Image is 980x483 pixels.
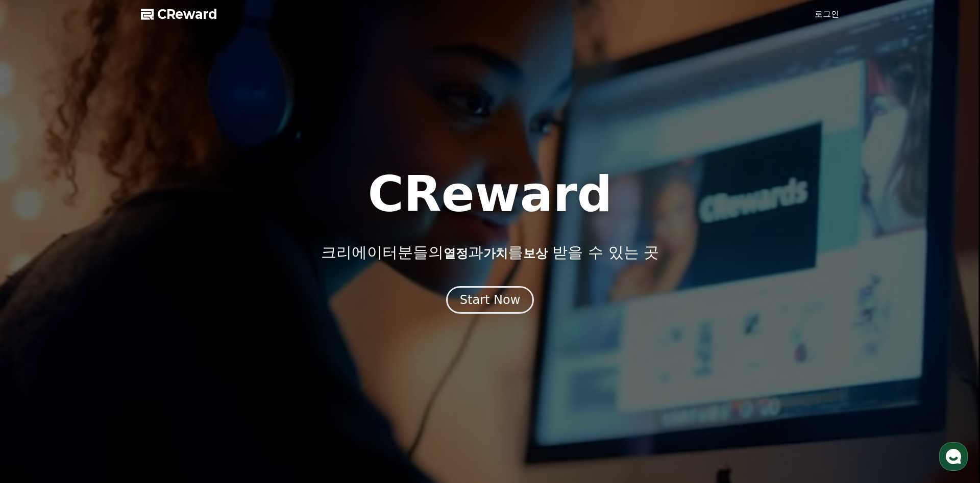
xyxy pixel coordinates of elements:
[523,246,548,261] span: 보상
[367,170,612,219] h1: CReward
[446,296,534,306] a: Start Now
[483,246,508,261] span: 가치
[132,323,196,349] a: 설정
[141,6,217,22] a: CReward
[158,339,170,347] span: 설정
[321,243,659,262] p: 크리에이터분들의 과 를 받을 수 있는 곳
[67,323,132,349] a: 대화
[815,8,839,20] a: 로그인
[444,246,468,261] span: 열정
[157,6,217,22] span: CReward
[3,323,67,349] a: 홈
[32,339,38,347] span: 홈
[460,292,521,308] div: Start Now
[446,286,534,314] button: Start Now
[93,339,106,347] span: 대화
